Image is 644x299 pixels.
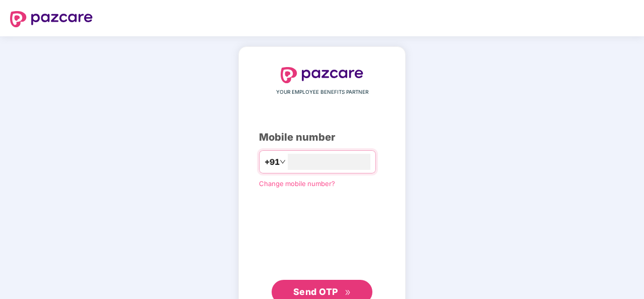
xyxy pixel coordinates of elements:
a: Change mobile number? [259,180,335,188]
div: Mobile number [259,130,385,145]
span: YOUR EMPLOYEE BENEFITS PARTNER [276,88,368,96]
span: down [280,159,286,165]
img: logo [10,11,93,27]
span: +91 [265,156,280,168]
span: Send OTP [293,286,338,297]
img: logo [281,67,363,83]
span: double-right [345,289,351,296]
